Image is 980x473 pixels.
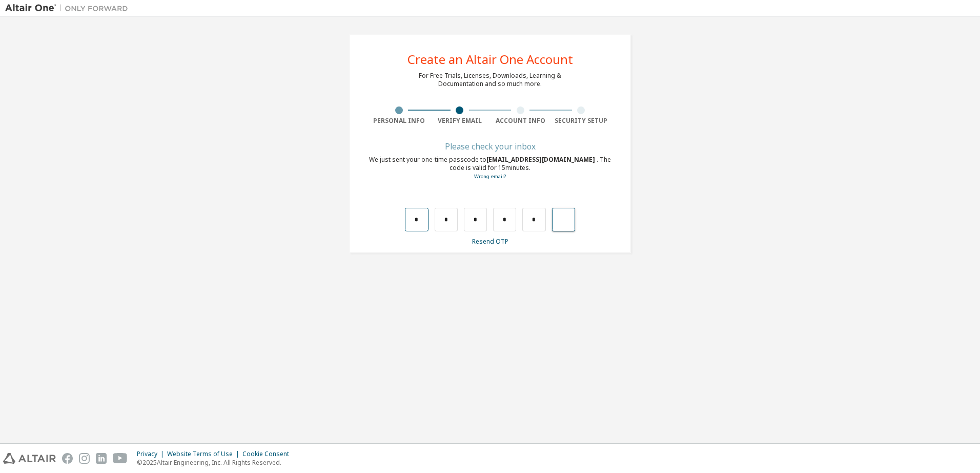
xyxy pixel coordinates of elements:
[490,117,551,125] div: Account Info
[369,143,611,149] div: Please check your inbox
[167,450,242,458] div: Website Terms of Use
[369,117,430,125] div: Personal Info
[419,72,561,88] div: For Free Trials, Licenses, Downloads, Learning & Documentation and so much more.
[407,53,573,66] div: Create an Altair One Account
[430,117,491,125] div: Verify Email
[137,458,295,467] p: © 2025 Altair Engineering, Inc. All Rights Reserved.
[79,453,90,464] img: instagram.svg
[369,156,611,181] div: We just sent your one-time passcode to . The code is valid for 15 minutes.
[474,173,506,180] a: Go back to the registration form
[486,155,597,164] span: [EMAIL_ADDRESS][DOMAIN_NAME]
[551,117,612,125] div: Security Setup
[472,237,508,246] a: Resend OTP
[62,453,73,464] img: facebook.svg
[137,450,167,458] div: Privacy
[3,453,56,464] img: altair_logo.svg
[242,450,295,458] div: Cookie Consent
[96,453,107,464] img: linkedin.svg
[113,453,128,464] img: youtube.svg
[5,3,133,13] img: Altair One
